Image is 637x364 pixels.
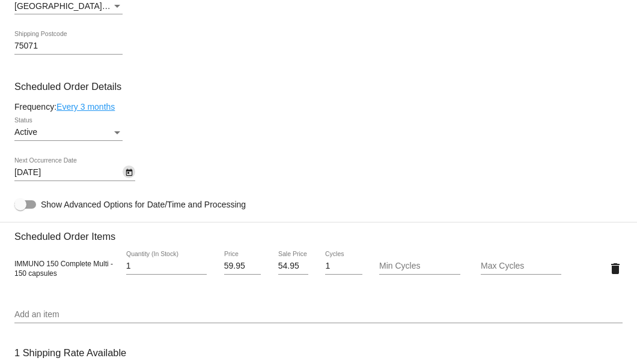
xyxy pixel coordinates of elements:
[14,1,156,11] span: [GEOGRAPHIC_DATA] | [US_STATE]
[325,261,362,271] input: Cycles
[14,260,113,278] span: IMMUNO 150 Complete Multi - 150 capsules
[14,41,123,51] input: Shipping Postcode
[379,261,460,271] input: Min Cycles
[126,261,207,271] input: Quantity (In Stock)
[481,261,561,271] input: Max Cycles
[14,81,623,92] h3: Scheduled Order Details
[14,2,123,11] mat-select: Shipping State
[14,102,623,112] div: Frequency:
[224,261,261,271] input: Price
[14,127,37,137] span: Active
[123,166,135,178] button: Open calendar
[14,310,623,320] input: Add an item
[14,168,123,178] input: Next Occurrence Date
[278,261,308,271] input: Sale Price
[14,128,123,137] mat-select: Status
[608,261,623,276] mat-icon: delete
[14,222,623,242] h3: Scheduled Order Items
[56,102,115,112] a: Every 3 months
[41,198,246,210] span: Show Advanced Options for Date/Time and Processing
